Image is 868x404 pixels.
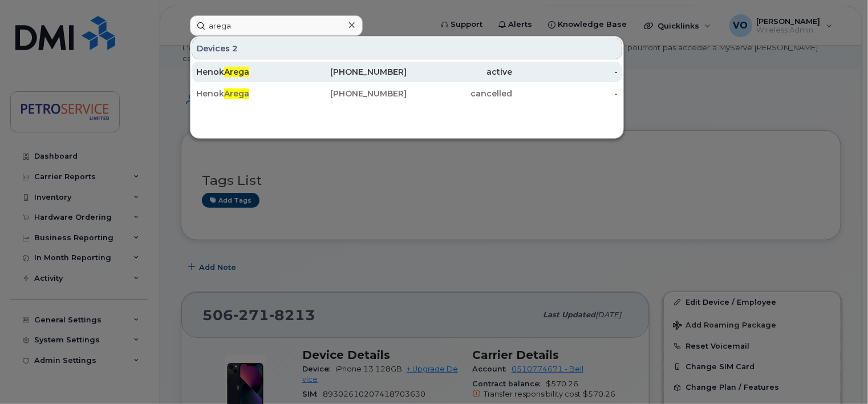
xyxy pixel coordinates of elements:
a: HenokArega[PHONE_NUMBER]active- [192,62,622,82]
div: Henok [196,66,302,78]
a: HenokArega[PHONE_NUMBER]cancelled- [192,83,622,104]
div: [PHONE_NUMBER] [302,88,407,99]
div: - [512,66,618,78]
div: - [512,88,618,99]
div: cancelled [407,88,513,99]
div: Devices [192,38,622,59]
div: Henok [196,88,302,99]
input: Find something... [190,15,363,36]
span: Arega [224,67,249,77]
div: active [407,66,513,78]
span: Arega [224,88,249,99]
div: [PHONE_NUMBER] [302,66,407,78]
span: 2 [232,43,238,54]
